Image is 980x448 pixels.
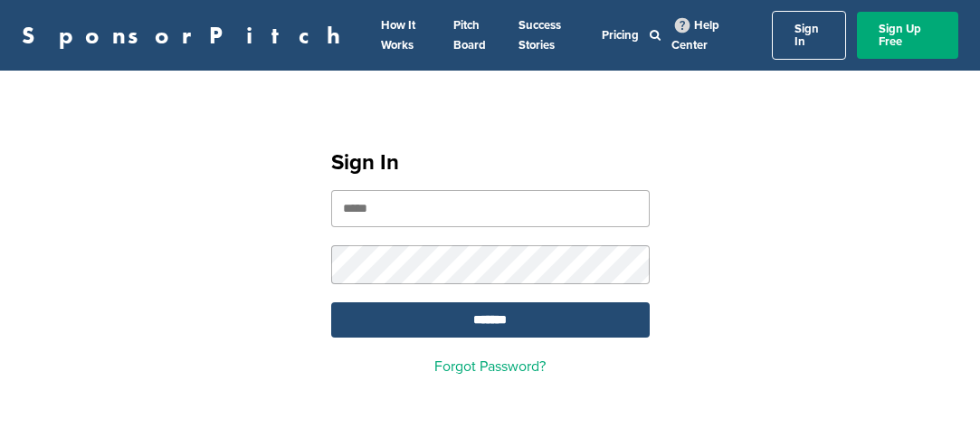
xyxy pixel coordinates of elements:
a: SponsorPitch [22,24,352,47]
a: Sign In [772,11,847,60]
a: Pricing [602,28,639,43]
a: How It Works [381,18,415,52]
h1: Sign In [331,147,650,179]
a: Pitch Board [453,18,486,52]
a: Success Stories [519,18,561,52]
a: Help Center [671,14,719,56]
a: Forgot Password? [434,357,546,376]
a: Sign Up Free [857,12,958,59]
